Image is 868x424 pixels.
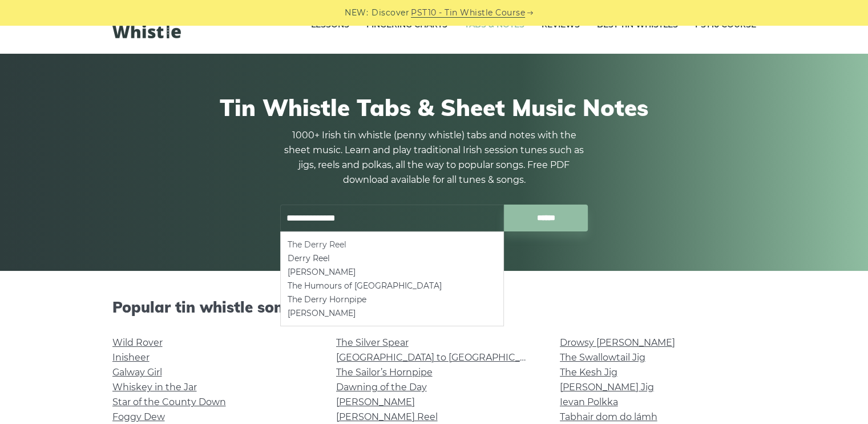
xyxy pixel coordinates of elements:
span: Discover [372,6,409,19]
a: [PERSON_NAME] Reel [336,411,438,422]
a: Ievan Polkka [560,397,618,407]
a: The Silver Spear [336,337,409,348]
a: Dawning of the Day [336,382,427,393]
a: [PERSON_NAME] [336,397,415,407]
span: NEW: [345,6,368,19]
li: [PERSON_NAME] [288,265,496,279]
h1: Tin Whistle Tabs & Sheet Music Notes [112,94,756,121]
a: Tabhair dom do lámh [560,411,657,422]
a: [PERSON_NAME] Jig [560,382,654,393]
a: Star of the County Down [112,397,226,407]
a: Drowsy [PERSON_NAME] [560,337,675,348]
a: PST10 - Tin Whistle Course [411,6,525,19]
li: The Derry Hornpipe [288,293,496,306]
a: Galway Girl [112,367,162,378]
a: Whiskey in the Jar [112,382,197,393]
li: The Derry Reel [288,238,496,251]
a: The Sailor’s Hornpipe [336,367,433,378]
a: [GEOGRAPHIC_DATA] to [GEOGRAPHIC_DATA] [336,352,547,363]
li: The Humours of [GEOGRAPHIC_DATA] [288,279,496,293]
a: Wild Rover [112,337,163,348]
a: Inisheer [112,352,150,363]
li: [PERSON_NAME] [288,306,496,320]
li: Derry Reel [288,251,496,265]
a: Foggy Dew [112,411,165,422]
p: 1000+ Irish tin whistle (penny whistle) tabs and notes with the sheet music. Learn and play tradi... [280,128,588,187]
a: The Kesh Jig [560,367,617,378]
h2: Popular tin whistle songs & tunes [112,298,756,316]
a: The Swallowtail Jig [560,352,645,363]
